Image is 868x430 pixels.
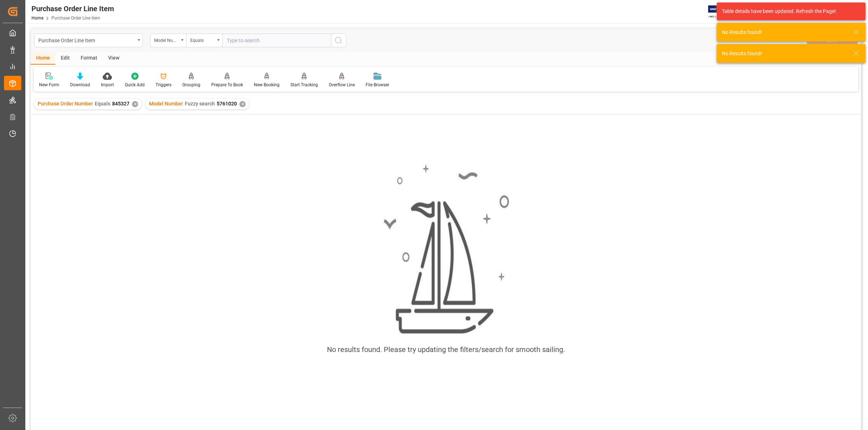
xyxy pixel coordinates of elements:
div: ✕ [239,101,246,107]
div: Download [70,82,90,88]
div: ✕ [132,101,138,107]
div: Home [31,52,55,65]
span: Fuzzy search [185,101,215,107]
div: Edit [55,52,75,65]
div: No Results found! [722,50,846,57]
button: open menu [150,34,186,47]
div: New Form [39,82,59,88]
button: open menu [34,34,143,47]
span: Purchase Order Number [38,101,93,107]
span: Equals [95,101,110,107]
div: Import [101,82,114,88]
div: Table details have been updated. Refresh the Page!. [722,8,855,15]
span: 845327 [112,101,129,107]
button: open menu [186,34,222,47]
div: Prepare To Book [211,82,243,88]
div: Quick Add [125,82,145,88]
input: Type to search [222,34,331,47]
img: smooth_sailing.jpeg [383,163,509,335]
div: No results found. Please try updating the filters/search for smooth sailing. [327,344,565,355]
img: Exertis%20JAM%20-%20Email%20Logo.jpg_1722504956.jpg [708,5,733,18]
div: Start Tracking [290,82,318,88]
div: Grouping [182,82,200,88]
div: Format [75,52,103,65]
div: Triggers [156,82,171,88]
div: File Browser [366,82,389,88]
div: Overflow Line [329,82,355,88]
div: Purchase Order Line Item [38,35,135,44]
button: search button [331,34,346,47]
div: No Results found! [722,29,846,36]
span: Model Number [149,101,183,107]
a: Home [31,16,43,21]
div: Purchase Order Line Item [31,3,114,14]
div: New Booking [254,82,280,88]
div: Equals [190,35,215,44]
span: 5761020 [217,101,237,107]
div: Model Number [154,35,179,44]
div: View [103,52,125,65]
